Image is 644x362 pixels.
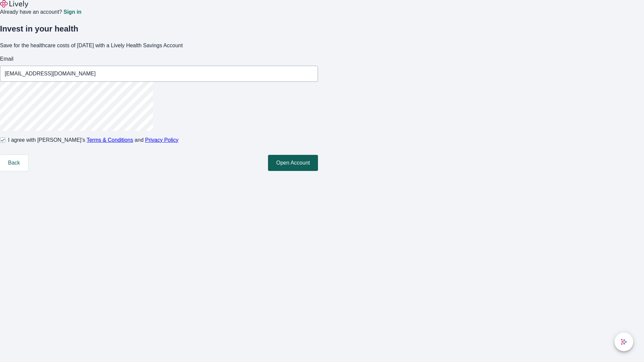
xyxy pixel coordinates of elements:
a: Terms & Conditions [87,137,133,143]
button: chat [614,333,633,351]
button: Open Account [268,155,318,171]
span: I agree with [PERSON_NAME]’s and [8,136,178,144]
a: Sign in [63,9,81,15]
a: Privacy Policy [145,137,179,143]
svg: Lively AI Assistant [621,339,627,345]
